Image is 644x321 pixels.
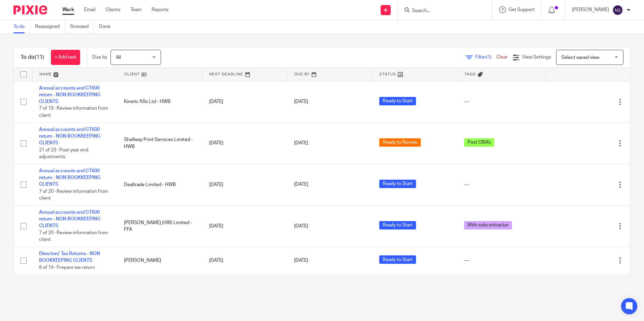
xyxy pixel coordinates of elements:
a: Reports [152,6,168,13]
div: --- [464,181,538,188]
td: Dealtrade Limited - HWB [117,164,202,205]
span: [DATE] [294,99,308,104]
span: 7 of 20 · Review information from client [39,189,108,201]
td: [PERSON_NAME] (HW) Limited - FFA [117,205,202,247]
a: + Add task [51,50,80,65]
a: Done [99,20,116,33]
span: Ready to Start [379,180,416,188]
td: [DATE] [202,247,287,274]
a: Annual accounts and CT600 return - NON BOOKKEEPING CLIENTS [39,86,100,104]
span: [DATE] [294,182,308,187]
input: Search [411,8,472,14]
span: Ready to Start [379,221,416,229]
td: Kinetic K9s Ltd - HWB [117,81,202,122]
a: Snoozed [70,20,94,33]
span: Tags [464,72,476,76]
h1: To do [21,54,44,61]
span: View Settings [522,55,551,60]
p: Due by [92,54,107,61]
span: Filter [475,55,496,60]
span: 7 of 19 · Review information from client [39,106,108,118]
span: [DATE] [294,258,308,263]
a: Work [62,6,74,13]
span: (1) [486,55,491,60]
div: --- [464,98,538,105]
p: [PERSON_NAME] [572,6,609,13]
td: [DATE] [202,81,287,122]
a: Annual accounts and CT600 return - NON BOOKKEEPING CLIENTS [39,127,100,146]
span: Get Support [509,7,535,12]
img: svg%3E [612,5,623,15]
span: Ready to Review [379,138,421,147]
span: With subcontractor [464,221,512,229]
span: Ready to Start [379,255,416,264]
a: Annual accounts and CT600 return - NON BOOKKEEPING CLIENTS [39,210,100,228]
img: Pixie [13,5,47,14]
a: Team [130,6,141,13]
span: Ready to Start [379,97,416,105]
a: To do [13,20,30,33]
td: [PERSON_NAME] [117,275,202,309]
td: Shellway Print Services Limited - HWB [117,122,202,164]
span: (11) [35,55,44,60]
span: 21 of 23 · Post year end adjustments [39,148,88,159]
td: [DATE] [202,205,287,247]
a: Email [84,6,95,13]
td: [PERSON_NAME] [117,247,202,274]
a: Clear [496,55,508,60]
a: Reassigned [35,20,65,33]
span: Post OBA's [464,138,494,147]
a: Clients [105,6,120,13]
div: --- [464,257,538,264]
a: Annual accounts and CT600 return - NON BOOKKEEPING CLIENTS [39,169,100,187]
span: [DATE] [294,141,308,146]
span: Select saved view [561,55,599,60]
td: [DATE] [202,275,287,309]
span: All [116,55,121,60]
span: 7 of 20 · Review information from client [39,230,108,242]
a: Directors' Tax Returns - NON BOOKKEEPING CLIENTS [39,251,100,263]
span: [DATE] [294,224,308,228]
td: [DATE] [202,122,287,164]
span: 6 of 14 · Prepare tax return [39,265,95,270]
td: [DATE] [202,164,287,205]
